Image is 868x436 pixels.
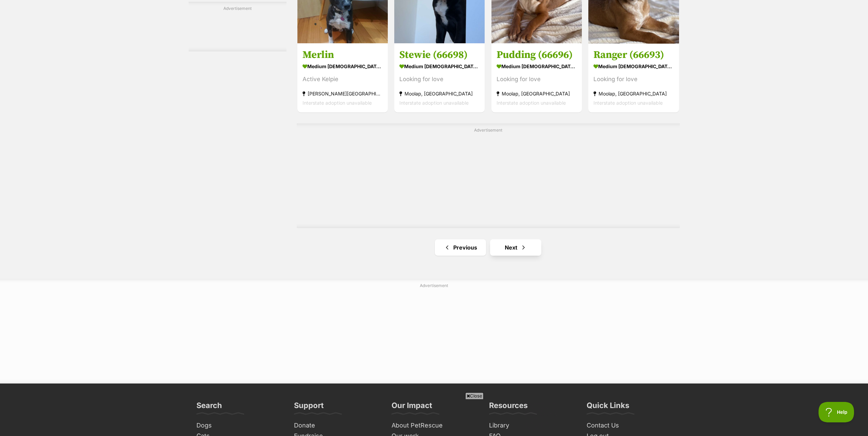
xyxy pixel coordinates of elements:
[588,43,679,112] a: Ranger (66693) medium [DEMOGRAPHIC_DATA] Dog Looking for love Moolap, [GEOGRAPHIC_DATA] Interstat...
[497,61,577,71] strong: medium [DEMOGRAPHIC_DATA] Dog
[819,402,854,422] iframe: Help Scout Beacon - Open
[303,75,383,84] div: Active Kelpie
[490,239,541,256] a: Next page
[399,89,480,98] strong: Moolap, [GEOGRAPHIC_DATA]
[297,239,680,256] nav: Pagination
[399,61,480,71] strong: medium [DEMOGRAPHIC_DATA] Dog
[303,61,383,71] strong: medium [DEMOGRAPHIC_DATA] Dog
[303,89,383,98] strong: [PERSON_NAME][GEOGRAPHIC_DATA]
[593,48,674,61] h3: Ranger (66693)
[497,89,577,98] strong: Moolap, [GEOGRAPHIC_DATA]
[297,123,680,228] div: Advertisement
[465,392,484,399] span: Close
[194,420,284,431] a: Dogs
[491,43,582,112] a: Pudding (66696) medium [DEMOGRAPHIC_DATA] Dog Looking for love Moolap, [GEOGRAPHIC_DATA] Intersta...
[584,420,675,431] a: Contact Us
[310,402,558,433] iframe: Advertisement
[593,61,674,71] strong: medium [DEMOGRAPHIC_DATA] Dog
[336,136,640,221] iframe: Advertisement
[399,100,469,106] span: Interstate adoption unavailable
[303,100,372,106] span: Interstate adoption unavailable
[291,420,382,431] a: Donate
[593,89,674,98] strong: Moolap, [GEOGRAPHIC_DATA]
[497,100,566,106] span: Interstate adoption unavailable
[593,100,663,106] span: Interstate adoption unavailable
[435,239,486,256] a: Previous page
[593,75,674,84] div: Looking for love
[189,2,286,51] div: Advertisement
[587,401,629,414] h3: Quick Links
[497,48,577,61] h3: Pudding (66696)
[294,401,324,414] h3: Support
[303,48,383,61] h3: Merlin
[297,43,388,112] a: Merlin medium [DEMOGRAPHIC_DATA] Dog Active Kelpie [PERSON_NAME][GEOGRAPHIC_DATA] Interstate adop...
[196,401,222,414] h3: Search
[282,291,586,377] iframe: Advertisement
[394,43,485,112] a: Stewie (66698) medium [DEMOGRAPHIC_DATA] Dog Looking for love Moolap, [GEOGRAPHIC_DATA] Interstat...
[497,75,577,84] div: Looking for love
[399,48,480,61] h3: Stewie (66698)
[399,75,480,84] div: Looking for love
